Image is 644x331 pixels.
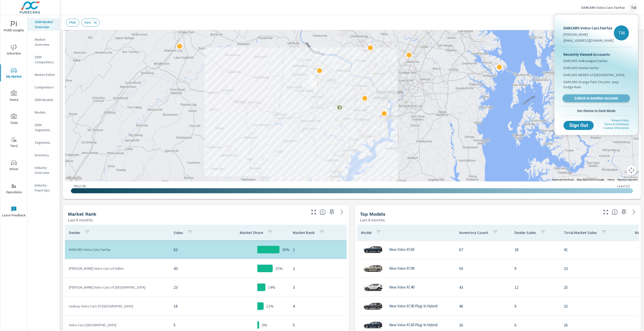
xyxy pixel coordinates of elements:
[563,58,607,63] span: DARCARS Volkswagen Fairfax
[604,123,629,126] a: Terms & Conditions
[604,126,629,130] a: License Information
[563,72,624,77] span: DARCARS INFINITI of [GEOGRAPHIC_DATA]
[563,79,629,89] span: DARCARS Orange Park Chrysler Jeep Dodge Ram
[563,65,599,70] span: DARCARS Honda Fairfax
[612,119,629,122] a: Privacy Policy
[563,32,614,37] p: [PERSON_NAME]
[563,51,629,57] p: Recently Viewed Accounts
[563,121,594,130] button: Sign Out
[562,94,630,102] a: Switch to Another Account
[614,25,629,40] div: TM
[563,38,614,43] p: [EMAIL_ADDRESS][DOMAIN_NAME]
[563,25,614,31] p: DARCARS Volvo Cars Fairfax
[565,96,627,101] span: Switch to Another Account
[563,109,629,113] span: Set theme to Dark Mode
[568,123,590,128] span: Sign Out
[561,106,631,115] button: Set theme to Dark Mode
